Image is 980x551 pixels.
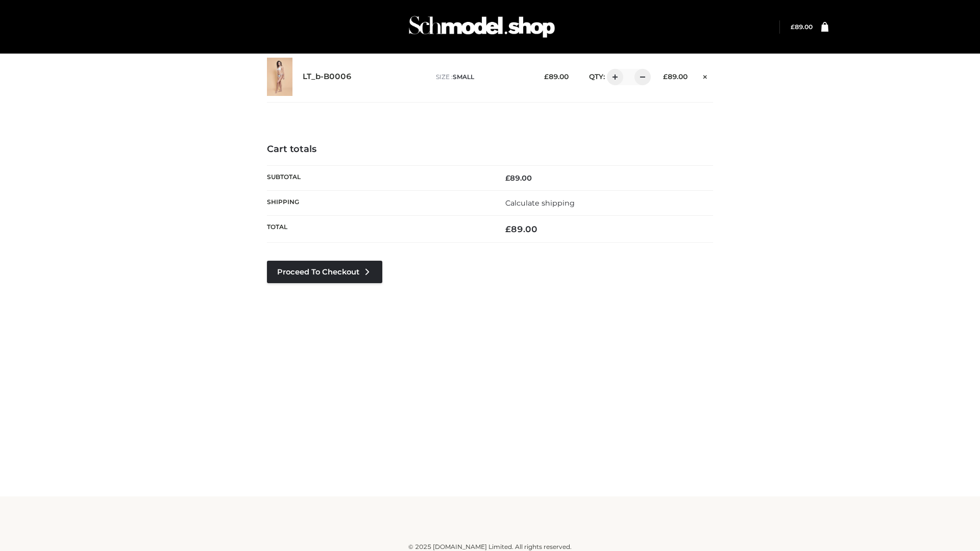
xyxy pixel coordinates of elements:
bdi: 89.00 [791,23,813,31]
th: Subtotal [267,165,490,190]
span: £ [544,72,549,81]
img: Schmodel Admin 964 [405,7,558,47]
div: QTY: [579,69,647,85]
th: Shipping [267,190,490,215]
bdi: 89.00 [663,72,688,81]
bdi: 89.00 [544,72,569,81]
a: Proceed to Checkout [267,261,382,283]
span: £ [791,23,795,31]
span: £ [505,224,511,234]
a: £89.00 [791,23,813,31]
a: Remove this item [698,69,713,82]
h4: Cart totals [267,144,713,155]
a: Calculate shipping [505,198,575,208]
bdi: 89.00 [505,224,537,234]
span: SMALL [453,73,474,81]
bdi: 89.00 [505,173,532,183]
a: LT_b-B0006 [303,72,352,82]
span: £ [663,72,668,81]
th: Total [267,216,490,243]
p: size : [436,72,528,82]
span: £ [505,173,510,183]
